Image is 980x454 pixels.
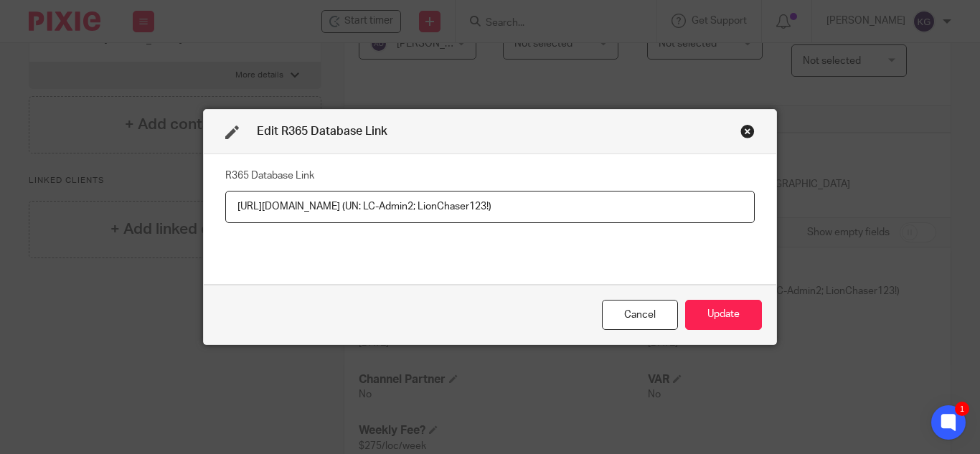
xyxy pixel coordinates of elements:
[740,124,755,138] div: Close this dialog window
[225,169,314,183] label: R365 Database Link
[955,402,969,416] div: 1
[257,126,387,137] span: Edit R365 Database Link
[685,300,762,331] button: Update
[225,191,755,223] input: R365 Database Link
[602,300,678,331] div: Close this dialog window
